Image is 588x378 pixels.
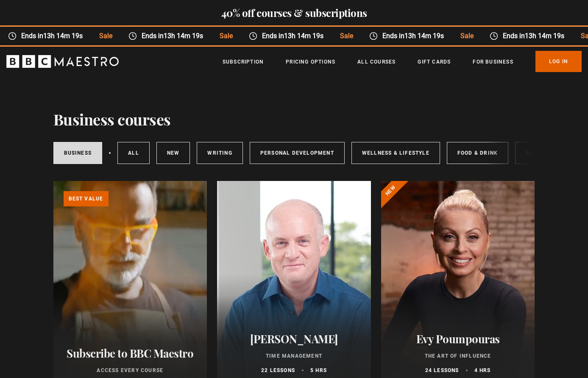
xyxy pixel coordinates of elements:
[227,332,361,345] h2: [PERSON_NAME]
[227,352,361,360] p: Time Management
[357,58,396,66] a: All Courses
[418,58,451,66] a: Gift Cards
[498,31,572,41] span: Ends in
[391,332,525,345] h2: Evy Poumpouras
[286,58,335,66] a: Pricing Options
[404,32,444,40] time: 13h 14m 19s
[257,31,332,41] span: Ends in
[332,31,361,41] span: Sale
[391,352,525,360] p: The Art of Influence
[43,32,83,40] time: 13h 14m 19s
[64,191,109,206] p: Best value
[6,55,119,68] svg: BBC Maestro
[212,31,241,41] span: Sale
[535,51,582,72] a: Log In
[284,32,323,40] time: 13h 14m 19s
[53,110,171,128] h1: Business courses
[261,367,295,374] p: 22 lessons
[474,367,491,374] p: 4 hrs
[156,142,190,164] a: New
[137,31,211,41] span: Ends in
[223,51,582,72] nav: Primary
[91,31,120,41] span: Sale
[447,142,508,164] a: Food & Drink
[223,58,264,66] a: Subscription
[525,32,564,40] time: 13h 14m 19s
[197,142,242,164] a: Writing
[310,367,327,374] p: 5 hrs
[452,31,481,41] span: Sale
[351,142,440,164] a: Wellness & Lifestyle
[53,142,103,164] a: Business
[117,142,150,164] a: All
[425,367,459,374] p: 24 lessons
[378,31,452,41] span: Ends in
[250,142,345,164] a: Personal Development
[473,58,513,66] a: For business
[17,31,91,41] span: Ends in
[164,32,203,40] time: 13h 14m 19s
